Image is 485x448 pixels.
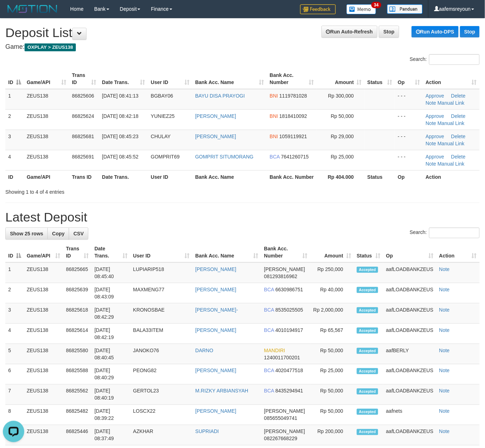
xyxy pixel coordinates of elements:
td: ZEUS138 [24,109,69,130]
span: [PERSON_NAME] [264,429,305,434]
td: 86825665 [63,262,92,283]
span: Rp 29,000 [331,134,354,139]
label: Search: [410,228,480,238]
a: SUPRIADI [195,429,219,434]
button: Open LiveChat chat widget [3,3,24,24]
span: BNI [270,134,278,139]
span: GOMPRIT69 [151,154,180,160]
td: 86825562 [63,385,92,405]
span: 34 [371,2,381,8]
th: Amount: activate to sort column ascending [311,242,354,262]
a: Note [439,429,450,434]
a: [PERSON_NAME] [195,408,236,414]
td: 1 [5,89,24,110]
th: Op [395,170,423,183]
a: Approve [426,113,444,119]
span: BNI [270,113,278,119]
a: Run Auto-DPS [412,26,459,37]
span: Copy 4010194917 to clipboard [276,327,303,333]
td: GERTOL23 [130,385,193,405]
span: Rp 300,000 [328,93,354,99]
a: Note [439,348,450,353]
span: BCA [270,154,280,160]
th: Bank Acc. Number: activate to sort column ascending [267,69,317,89]
th: Bank Acc. Name: activate to sort column ascending [192,69,267,89]
a: [PERSON_NAME] [195,113,236,119]
th: Op: activate to sort column ascending [395,69,423,89]
span: [DATE] 08:45:23 [102,134,139,139]
th: Date Trans. [99,170,148,183]
td: PEONG82 [130,364,193,385]
span: Copy 082267668229 to clipboard [264,436,297,442]
a: BAYU DISA PRAYOGI [195,93,245,99]
td: aafLOADBANKZEUS [383,364,436,385]
a: Delete [451,113,465,119]
th: ID: activate to sort column descending [5,69,24,89]
th: ID: activate to sort column descending [5,242,24,262]
a: Manual Link [438,120,465,126]
th: Date Trans.: activate to sort column ascending [99,69,148,89]
td: ZEUS138 [24,283,63,303]
span: BGBAY06 [151,93,173,99]
a: [PERSON_NAME] [195,368,236,374]
th: Bank Acc. Name [192,170,267,183]
span: BCA [264,368,274,374]
td: 86825618 [63,303,92,324]
span: Accepted [357,328,378,334]
td: [DATE] 08:40:19 [92,385,130,405]
td: LUPIARIP518 [130,262,193,283]
span: Copy 8535025505 to clipboard [276,307,303,313]
span: Copy 8435294941 to clipboard [276,388,303,394]
span: BCA [264,287,274,292]
td: ZEUS138 [24,405,63,425]
td: ZEUS138 [24,303,63,324]
span: Copy 4020477518 to clipboard [276,368,303,374]
span: Copy 1818410092 to clipboard [280,113,307,119]
input: Search: [429,54,480,65]
th: User ID [148,170,193,183]
a: Note [439,368,450,374]
a: Approve [426,134,444,139]
a: Copy [47,228,69,240]
a: Note [439,307,450,313]
a: Note [439,287,450,292]
td: aafLOADBANKZEUS [383,303,436,324]
td: - - - [395,130,423,150]
a: Stop [379,26,399,38]
td: 5 [5,344,24,364]
td: aafLOADBANKZEUS [383,324,436,344]
a: Note [426,161,437,167]
th: Action: activate to sort column ascending [423,69,480,89]
span: Accepted [357,429,378,435]
td: [DATE] 08:37:49 [92,425,130,446]
a: GOMPRIT SITUMORANG [195,154,254,160]
td: 86825639 [63,283,92,303]
td: aafLOADBANKZEUS [383,425,436,446]
a: Note [439,327,450,333]
span: Copy 081293816962 to clipboard [264,274,297,279]
td: 4 [5,150,24,170]
th: Trans ID: activate to sort column ascending [69,69,99,89]
span: 86825691 [72,154,94,160]
td: LOSCX22 [130,405,193,425]
span: BCA [264,307,274,313]
span: OXPLAY > ZEUS138 [25,43,76,51]
th: Game/API [24,170,69,183]
th: Amount: activate to sort column ascending [317,69,365,89]
td: Rp 40,000 [311,283,354,303]
td: ZEUS138 [24,150,69,170]
span: 86825624 [72,113,94,119]
td: 8 [5,405,24,425]
th: Bank Acc. Number [267,170,317,183]
th: User ID: activate to sort column ascending [130,242,193,262]
a: Approve [426,154,444,160]
td: 1 [5,262,24,283]
a: Note [426,120,437,126]
td: aafBERLY [383,344,436,364]
td: - - - [395,150,423,170]
span: BCA [264,388,274,394]
div: Showing 1 to 4 of 4 entries [5,186,197,196]
a: [PERSON_NAME] [195,287,236,292]
td: 3 [5,130,24,150]
span: Accepted [357,409,378,415]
